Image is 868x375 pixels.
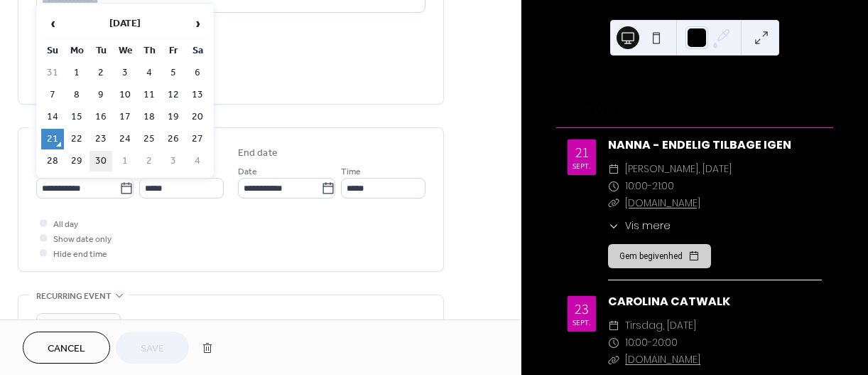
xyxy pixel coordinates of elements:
[138,85,161,105] td: 11
[608,293,730,310] a: CAROLINA CATWALK
[575,302,589,316] div: 23
[186,63,209,83] td: 6
[186,129,209,149] td: 27
[608,352,619,369] div: ​
[238,164,257,179] span: Date
[114,41,136,61] th: We
[625,334,648,352] span: 10:00
[138,173,161,194] td: 9
[575,145,589,159] div: 21
[341,164,361,179] span: Time
[556,76,833,93] div: VAGTPLAN
[138,63,161,83] td: 4
[608,218,619,233] div: ​
[238,146,278,161] div: End date
[41,41,64,61] th: Su
[573,319,591,326] div: sept.
[42,9,63,38] span: ‹
[89,151,112,171] td: 30
[41,173,64,194] td: 5
[625,161,732,178] span: [PERSON_NAME], [DATE]
[625,196,700,210] a: [DOMAIN_NAME]
[65,63,88,83] td: 1
[42,317,95,333] span: Do not repeat
[162,151,185,171] td: 3
[41,129,64,149] td: 21
[53,217,78,232] span: All day
[186,107,209,127] td: 20
[138,41,161,61] th: Th
[608,178,619,195] div: ​
[41,107,64,127] td: 14
[48,342,85,356] span: Cancel
[89,173,112,194] td: 7
[53,247,107,262] span: Hide end time
[65,107,88,127] td: 15
[114,151,136,171] td: 1
[89,63,112,83] td: 2
[114,173,136,194] td: 8
[186,41,209,61] th: Sa
[608,334,619,352] div: ​
[608,244,711,268] button: Gem begivenhed
[625,218,671,233] span: Vis mere
[625,178,648,195] span: 10:00
[162,129,185,149] td: 26
[41,85,64,105] td: 7
[648,178,652,195] span: -
[41,151,64,171] td: 28
[187,9,208,38] span: ›
[608,218,671,233] button: ​Vis mere
[186,173,209,194] td: 11
[138,129,161,149] td: 25
[65,41,88,61] th: Mo
[625,352,700,366] a: [DOMAIN_NAME]
[23,332,110,364] button: Cancel
[138,107,161,127] td: 18
[608,195,619,212] div: ​
[53,232,112,247] span: Show date only
[36,289,112,304] span: Recurring event
[65,85,88,105] td: 8
[114,129,136,149] td: 24
[65,151,88,171] td: 29
[89,107,112,127] td: 16
[625,317,696,334] span: tirsdag, [DATE]
[162,107,185,127] td: 19
[41,63,64,83] td: 31
[89,41,112,61] th: Tu
[186,85,209,105] td: 13
[573,162,591,169] div: sept.
[652,334,678,352] span: 20:00
[608,137,791,153] a: NANNA - ENDELIG TILBAGE IGEN
[138,151,161,171] td: 2
[89,129,112,149] td: 23
[648,334,652,352] span: -
[65,173,88,194] td: 6
[186,151,209,171] td: 4
[114,85,136,105] td: 10
[608,317,619,334] div: ​
[89,85,112,105] td: 9
[65,129,88,149] td: 22
[162,85,185,105] td: 12
[114,107,136,127] td: 17
[114,63,136,83] td: 3
[652,178,674,195] span: 21:00
[162,173,185,194] td: 10
[608,161,619,178] div: ​
[65,9,185,39] th: [DATE]
[162,63,185,83] td: 5
[162,41,185,61] th: Fr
